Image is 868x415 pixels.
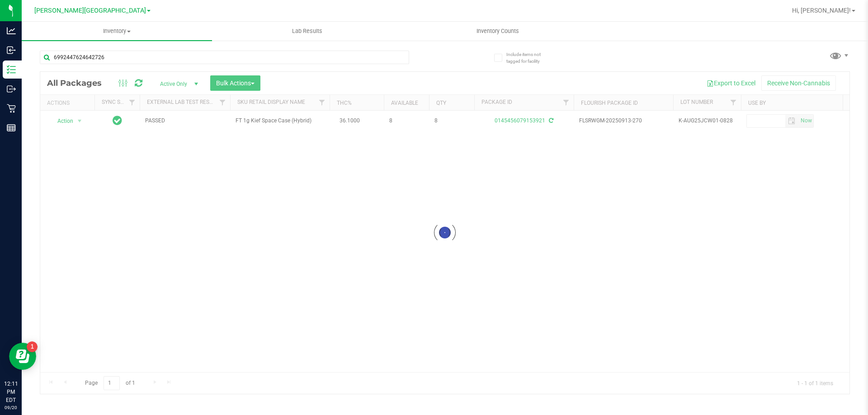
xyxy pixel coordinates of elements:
p: 12:11 PM EDT [4,380,18,404]
iframe: Resource center [9,343,36,370]
inline-svg: Inventory [7,65,16,74]
iframe: Resource center unread badge [27,341,38,352]
inline-svg: Outbound [7,84,16,93]
inline-svg: Analytics [7,26,16,35]
a: Lab Results [212,22,402,41]
span: Include items not tagged for facility [506,51,552,65]
a: Inventory Counts [402,22,593,41]
inline-svg: Inbound [7,46,16,55]
inline-svg: Reports [7,123,16,132]
inline-svg: Retail [7,104,16,113]
span: Inventory [22,27,212,35]
span: Hi, [PERSON_NAME]! [792,7,851,14]
input: Search Package ID, Item Name, SKU, Lot or Part Number... [40,51,409,64]
span: Lab Results [280,27,335,35]
p: 09/20 [4,404,18,411]
span: Inventory Counts [464,27,531,35]
a: Inventory [22,22,212,41]
span: [PERSON_NAME][GEOGRAPHIC_DATA] [34,7,146,14]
